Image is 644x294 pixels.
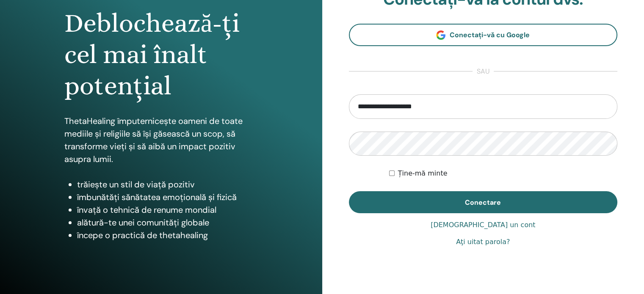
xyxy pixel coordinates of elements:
font: sau [477,67,489,76]
a: [DEMOGRAPHIC_DATA] un cont [431,220,535,230]
font: Aţi uitat parola? [456,238,510,246]
font: [DEMOGRAPHIC_DATA] un cont [431,221,535,229]
font: Conectare [465,198,501,207]
font: începe o practică de thetahealing [77,230,208,241]
font: învață o tehnică de renume mondial [77,204,216,215]
font: Ține-mă minte [398,169,448,177]
font: ThetaHealing împuternicește oameni de toate mediile și religiile să își găsească un scop, să tran... [64,115,243,165]
button: Conectare [349,191,618,213]
font: alătură-te unei comunități globale [77,217,209,228]
a: Conectați-vă cu Google [349,24,618,46]
font: îmbunătăți sănătatea emoțională și fizică [77,192,237,203]
font: trăiește un stil de viață pozitiv [77,179,195,190]
div: Păstrează-mă autentificat pe termen nelimitat sau până când mă deconectez manual [389,168,617,179]
a: Aţi uitat parola? [456,237,510,247]
font: Deblochează-ți cel mai înalt potențial [64,8,240,101]
font: Conectați-vă cu Google [450,30,530,39]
